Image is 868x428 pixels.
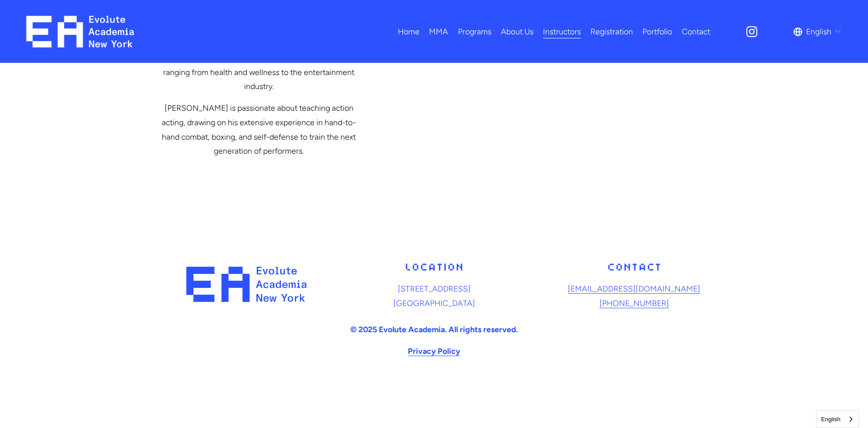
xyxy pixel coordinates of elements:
a: folder dropdown [458,24,491,39]
strong: Privacy Policy [408,346,460,356]
a: folder dropdown [429,24,448,39]
a: [PHONE_NUMBER] [599,296,669,310]
div: language picker [793,24,842,39]
a: Home [398,24,420,39]
a: About Us [501,24,533,39]
a: Portfolio [642,24,672,39]
a: English [816,411,859,428]
a: [EMAIL_ADDRESS][DOMAIN_NAME] [568,282,700,296]
img: EA [26,16,134,47]
p: [PERSON_NAME] is passionate about teaching action acting, drawing on his extensive experience in ... [161,101,357,158]
a: Registration [590,24,633,39]
span: English [806,24,831,39]
a: Privacy Policy [408,344,460,358]
a: Instructors [543,24,581,39]
aside: Language selected: English [816,410,859,428]
p: [STREET_ADDRESS] [GEOGRAPHIC_DATA] [336,282,532,310]
span: Programs [458,24,491,39]
span: MMA [429,24,448,39]
a: Contact [682,24,710,39]
strong: © 2025 Evolute Academia. All rights reserved. [350,325,518,334]
a: Instagram [745,25,759,38]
